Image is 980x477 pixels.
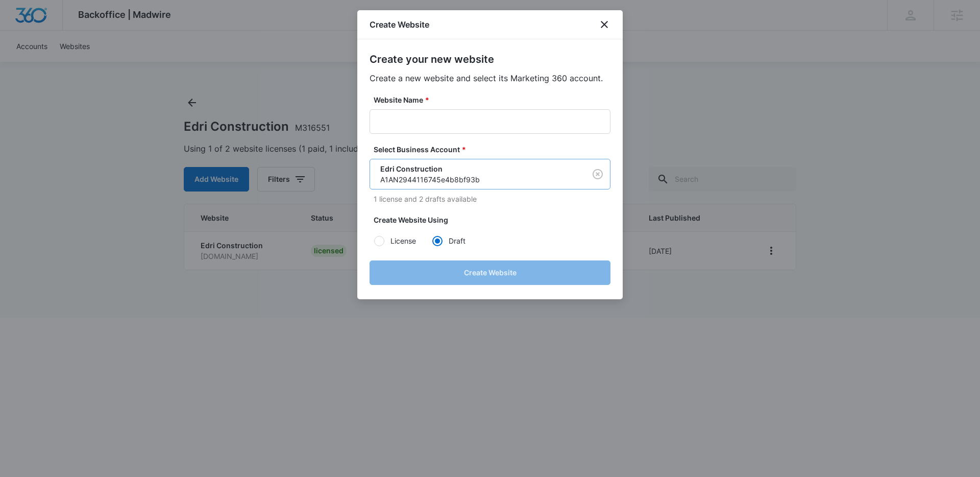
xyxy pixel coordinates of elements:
[590,166,606,182] button: Clear
[374,235,432,246] label: License
[598,18,610,31] button: close
[432,235,490,246] label: Draft
[370,72,610,84] p: Create a new website and select its Marketing 360 account.
[370,18,429,31] h1: Create Website
[380,163,571,174] p: Edri Construction
[374,194,610,204] p: 1 license and 2 drafts available
[374,214,615,225] label: Create Website Using
[374,94,615,105] label: Website Name
[374,144,615,155] label: Select Business Account
[370,52,610,67] h2: Create your new website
